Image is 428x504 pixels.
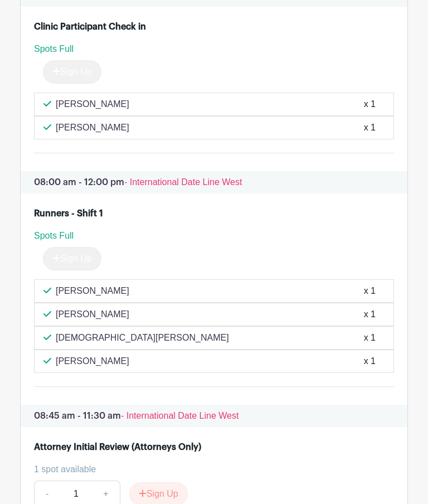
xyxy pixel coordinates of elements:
[34,231,74,240] span: Spots Full
[56,355,129,368] p: [PERSON_NAME]
[56,308,129,321] p: [PERSON_NAME]
[21,171,407,193] p: 08:00 am - 12:00 pm
[364,331,376,345] div: x 1
[364,355,376,368] div: x 1
[364,308,376,321] div: x 1
[56,284,129,298] p: [PERSON_NAME]
[56,98,129,111] p: [PERSON_NAME]
[56,121,129,134] p: [PERSON_NAME]
[34,463,385,476] div: 1 spot available
[34,20,146,33] div: Clinic Participant Check in
[121,411,239,420] span: - International Date Line West
[364,284,376,298] div: x 1
[124,177,242,187] span: - International Date Line West
[34,207,103,220] div: Runners - Shift 1
[56,331,229,345] p: [DEMOGRAPHIC_DATA][PERSON_NAME]
[21,405,407,427] p: 08:45 am - 11:30 am
[34,44,74,54] span: Spots Full
[364,121,376,134] div: x 1
[34,440,201,454] div: Attorney Initial Review (Attorneys Only)
[364,98,376,111] div: x 1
